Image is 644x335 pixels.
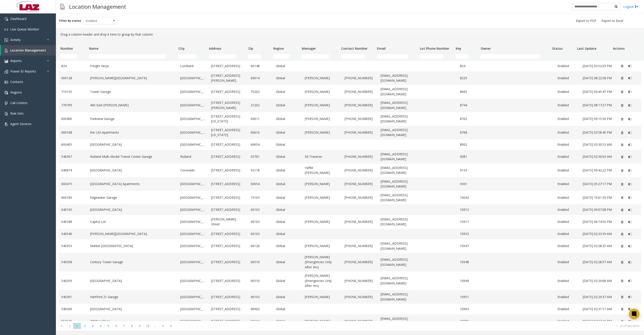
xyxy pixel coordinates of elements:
[211,294,245,299] a: [STREET_ADDRESS]
[61,142,85,147] a: 600405
[381,87,419,97] a: [EMAIL_ADDRESS][DOMAIN_NAME]
[583,219,613,224] a: [DATE] 06:14:50 PM
[345,195,375,200] a: [PHONE_NUMBER]
[381,152,419,162] a: [EMAIL_ADDRESS][DOMAIN_NAME]
[4,17,8,21] img: 'icon'
[583,117,612,121] span: [DATE] 09:15:50 PM
[180,195,205,200] a: [GEOGRAPHIC_DATA]
[460,219,480,224] a: 10917
[90,154,175,159] a: Rutland Multi-Modal Transit Center Garage
[583,244,612,248] span: [DATE] 02:28:25 AM
[1,45,56,55] a: Location Management
[623,4,638,9] a: Logout
[180,130,205,135] a: [GEOGRAPHIC_DATA]
[381,100,419,110] a: [EMAIL_ADDRESS][DOMAIN_NAME]
[180,319,205,324] a: [GEOGRAPHIC_DATA]
[583,168,613,173] a: [DATE] 09:42:22 PM
[276,219,299,224] a: Global
[180,154,205,159] a: Rutland
[10,38,21,42] span: Activity
[302,54,329,59] input: Manager Filter
[557,116,577,121] a: Enabled
[61,219,85,224] a: 040188
[180,219,205,224] a: [GEOGRAPHIC_DATA]
[305,294,339,299] a: [PERSON_NAME]
[251,64,271,68] a: 60148
[583,195,613,200] a: [DATE] 10:01:39 PM
[251,181,271,186] a: 60654
[276,319,299,324] a: Global
[61,231,85,236] a: 540540
[381,241,419,251] a: [EMAIL_ADDRESS][DOMAIN_NAME]
[583,207,612,212] span: [DATE] 09:07:08 PM
[211,142,245,147] a: [STREET_ADDRESS]
[460,103,480,108] a: 8744
[276,278,299,283] a: Global
[73,323,81,329] span: Page 1
[10,122,32,126] span: Agent Services
[557,76,577,81] a: Enabled
[60,54,77,59] input: Number Filter
[251,231,271,236] a: 06103
[10,59,22,63] span: Reports
[90,76,175,81] a: [PERSON_NAME][GEOGRAPHIC_DATA]
[583,76,613,81] a: [DATE] 08:22:58 PM
[583,90,612,94] span: [DATE] 09:45:47 PM
[583,103,613,108] a: [DATE] 08:17:27 PM
[583,116,613,121] a: [DATE] 09:15:50 PM
[381,217,419,227] a: [EMAIL_ADDRESS][DOMAIN_NAME]
[180,307,205,312] a: [GEOGRAPHIC_DATA]
[251,195,271,200] a: 19103
[90,130,175,135] a: the LEX Apartments
[251,278,271,283] a: 06510
[381,193,419,203] a: [EMAIL_ADDRESS][DOMAIN_NAME]
[557,103,577,108] a: Enabled
[60,1,65,12] img: pageIcon
[381,114,419,124] a: [EMAIL_ADDRESS][DOMAIN_NAME]
[345,89,375,94] a: [PHONE_NUMBER]
[90,294,175,299] a: Hartford 21 Garage
[600,18,625,24] button: Export to Excel
[180,243,205,248] a: [GEOGRAPHIC_DATA]
[251,243,271,248] a: 06120
[276,307,299,312] a: Global
[557,207,577,212] a: Enabled
[128,323,136,329] span: Page 8
[583,307,613,312] a: [DATE] 02:31:11 AM
[345,278,375,283] a: [PHONE_NUMBER]
[583,168,612,172] span: [DATE] 09:42:22 PM
[557,64,577,68] a: Enabled
[4,28,8,31] img: 'icon'
[180,76,205,81] a: [GEOGRAPHIC_DATA]
[276,168,299,173] a: Global
[381,128,419,138] a: [EMAIL_ADDRESS][DOMAIN_NAME]
[345,130,375,135] a: [PHONE_NUMBER]
[61,64,85,68] a: 824
[248,54,261,59] input: Zip Filter
[460,130,480,135] a: 8768
[460,243,480,248] a: 10947
[381,73,419,83] a: [EMAIL_ADDRESS][DOMAIN_NAME]
[211,217,245,227] a: [PERSON_NAME] Street
[61,154,85,159] a: 540367
[305,255,339,270] a: [PERSON_NAME] (Emergencies Only After Hrs)
[10,17,26,21] span: Dashboard
[211,319,245,324] a: [STREET_ADDRESS]
[61,181,85,186] a: 600415
[557,307,577,312] a: Enabled
[10,48,46,52] span: Location Management
[583,243,613,248] a: [DATE] 02:28:25 AM
[276,231,299,236] a: Global
[90,260,175,265] a: Century Tower Garage
[583,181,613,186] a: [DATE] 05:27:17 PM
[61,89,85,94] a: 710135
[90,142,175,147] a: [GEOGRAPHIC_DATA]
[211,89,245,94] a: [STREET_ADDRESS]
[211,278,245,283] a: [STREET_ADDRESS]
[460,181,480,186] a: 9301
[276,181,299,186] a: Global
[583,260,613,265] a: [DATE] 02:28:57 AM
[583,294,613,299] a: [DATE] 02:29:37 AM
[583,64,613,68] a: [DATE] 03:52:03 PM
[345,260,375,265] a: [PHONE_NUMBER]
